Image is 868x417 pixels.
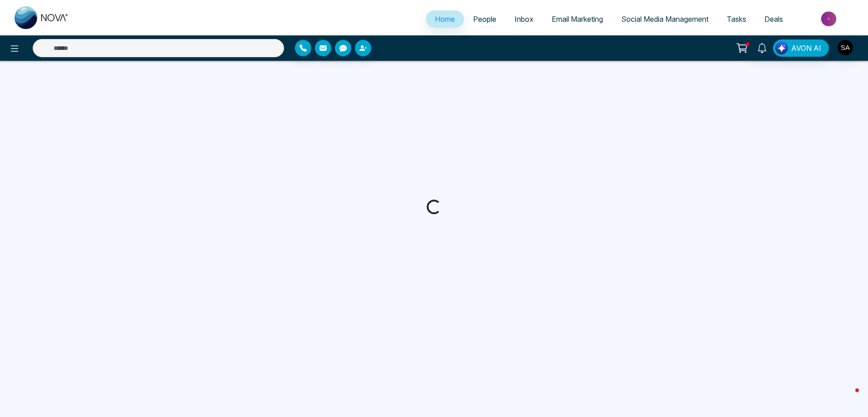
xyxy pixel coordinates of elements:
[718,10,755,28] a: Tasks
[838,40,853,55] img: User Avatar
[552,15,603,24] span: Email Marketing
[621,15,708,24] span: Social Media Management
[505,10,543,28] a: Inbox
[791,43,821,54] span: AVON AI
[797,9,863,29] img: Market-place.gif
[543,10,612,28] a: Email Marketing
[764,15,783,24] span: Deals
[435,15,455,24] span: Home
[473,15,496,24] span: People
[15,6,69,29] img: Nova CRM Logo
[612,10,718,28] a: Social Media Management
[514,15,534,24] span: Inbox
[773,39,829,57] button: AVON AI
[755,10,792,28] a: Deals
[837,386,859,408] iframe: Intercom live chat
[775,42,788,54] img: Lead Flow
[464,10,505,28] a: People
[426,10,464,28] a: Home
[727,15,746,24] span: Tasks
